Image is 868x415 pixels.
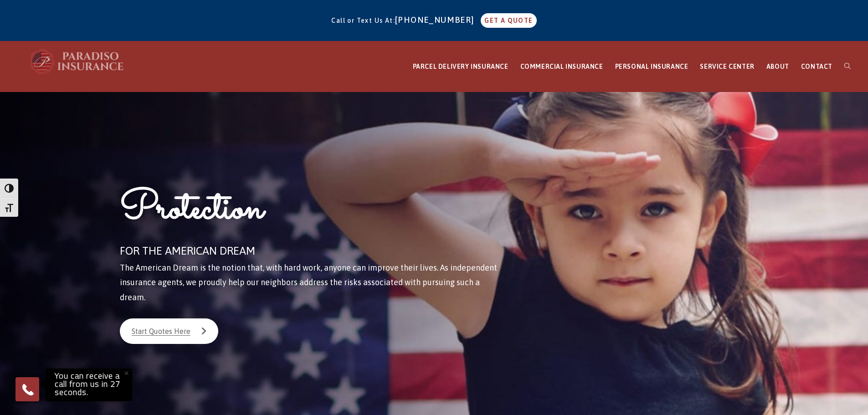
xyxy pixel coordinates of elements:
a: SERVICE CENTER [694,41,760,92]
span: The American Dream is the notion that, with hard work, anyone can improve their lives. As indepen... [120,263,497,302]
a: PERSONAL INSURANCE [609,41,694,92]
span: PARCEL DELIVERY INSURANCE [413,63,508,70]
a: [PHONE_NUMBER] [395,15,479,25]
img: Paradiso Insurance [27,48,128,75]
a: CONTACT [795,41,838,92]
a: PARCEL DELIVERY INSURANCE [407,41,514,92]
span: COMMERCIAL INSURANCE [520,63,603,70]
a: GET A QUOTE [481,13,536,28]
a: ABOUT [760,41,795,92]
img: Phone icon [21,382,35,397]
a: COMMERCIAL INSURANCE [514,41,609,92]
span: Call or Text Us At: [331,17,395,24]
span: FOR THE AMERICAN DREAM [120,245,255,257]
span: PERSONAL INSURANCE [615,63,688,70]
span: SERVICE CENTER [700,63,754,70]
p: You can receive a call from us in 27 seconds. [48,371,130,399]
button: Close [116,363,136,383]
a: Start Quotes Here [120,318,218,344]
span: CONTACT [801,63,832,70]
h1: Protection [120,183,501,241]
span: ABOUT [766,63,789,70]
